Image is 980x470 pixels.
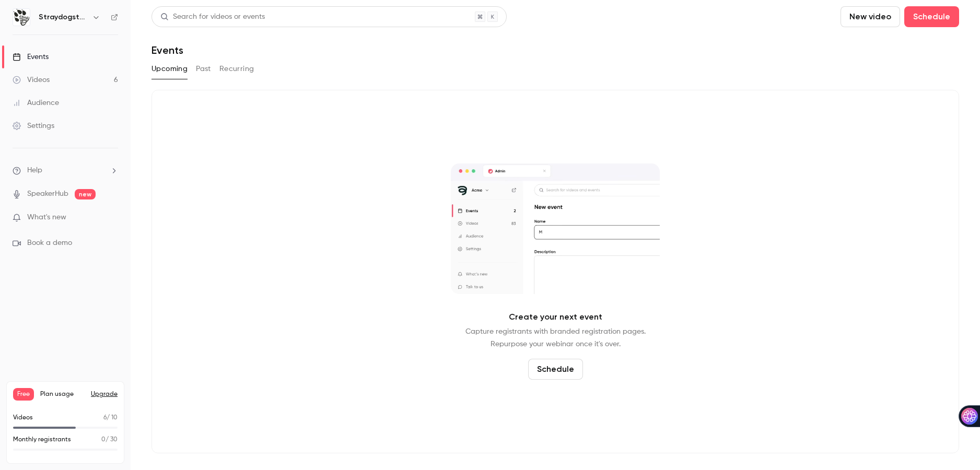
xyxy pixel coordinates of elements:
[13,9,30,26] img: Straydogstudios
[13,388,34,401] span: Free
[27,238,72,249] span: Book a demo
[103,413,118,422] p: / 10
[160,11,265,22] div: Search for videos or events
[13,413,33,422] p: Videos
[40,390,85,398] span: Plan usage
[75,189,96,199] span: new
[27,189,68,199] a: SpeakerHub
[27,165,42,176] span: Help
[151,44,183,56] h1: Events
[196,61,211,77] button: Past
[219,61,254,77] button: Recurring
[39,12,88,22] h6: Straydogstudios
[509,311,602,323] p: Create your next event
[904,6,959,27] button: Schedule
[13,52,49,62] div: Events
[13,98,59,108] div: Audience
[13,75,50,85] div: Videos
[528,359,583,380] button: Schedule
[101,435,118,444] p: / 30
[101,437,106,443] span: 0
[106,213,118,222] iframe: Noticeable Trigger
[103,415,107,421] span: 6
[841,6,900,27] button: New video
[13,121,54,131] div: Settings
[91,390,118,398] button: Upgrade
[13,435,71,444] p: Monthly registrants
[465,325,646,350] p: Capture registrants with branded registration pages. Repurpose your webinar once it's over.
[27,212,66,223] span: What's new
[151,61,188,77] button: Upcoming
[13,165,118,176] li: help-dropdown-opener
